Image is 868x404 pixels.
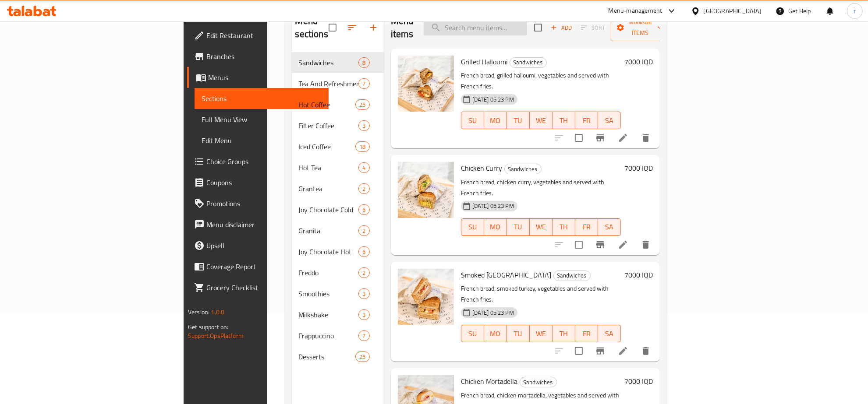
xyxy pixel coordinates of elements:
[530,218,553,236] button: WE
[556,327,572,340] span: TH
[187,256,329,277] a: Coverage Report
[461,162,503,175] span: Chicken Curry
[299,267,359,278] span: Freddo
[553,271,591,281] div: Sandwiches
[504,164,542,174] div: Sandwiches
[556,221,572,233] span: TH
[618,17,663,39] span: Manage items
[359,269,369,277] span: 2
[510,327,526,340] span: TU
[299,99,356,110] div: Hot Coffee
[206,240,322,251] span: Upsell
[461,268,552,281] span: Smoked [GEOGRAPHIC_DATA]
[292,49,384,371] nav: Menu sections
[292,262,384,283] div: Freddo2
[624,56,653,68] h6: 7000 IQD
[292,199,384,220] div: Joy Chocolate Cold6
[461,325,484,342] button: SU
[461,55,508,68] span: Grilled Halloumi
[465,114,481,127] span: SU
[358,330,369,341] div: items
[202,93,322,104] span: Sections
[590,341,611,362] button: Branch-specific-item
[618,133,628,143] a: Edit menu item
[299,57,359,68] span: Sandwiches
[529,18,547,37] span: Select section
[611,14,670,41] button: Manage items
[299,120,359,131] span: Filter Coffee
[206,219,322,230] span: Menu disclaimer
[398,56,454,112] img: Grilled Halloumi
[520,377,557,387] div: Sandwiches
[547,21,575,35] span: Add item
[618,239,628,250] a: Edit menu item
[292,220,384,241] div: Granita2
[299,183,359,194] span: Grantea
[359,80,369,88] span: 7
[299,225,359,236] span: Granita
[299,162,359,173] span: Hot Tea
[570,342,588,360] span: Select to update
[187,172,329,193] a: Coupons
[358,246,369,257] div: items
[590,127,611,148] button: Branch-specific-item
[359,332,369,340] span: 7
[575,325,598,342] button: FR
[299,246,359,257] div: Joy Chocolate Hot
[358,78,369,89] div: items
[363,17,384,38] button: Add section
[484,218,507,236] button: MO
[299,141,356,152] span: Iced Coffee
[355,99,369,110] div: items
[292,136,384,157] div: Iced Coffee18
[292,115,384,136] div: Filter Coffee3
[598,112,621,129] button: SA
[469,95,517,104] span: [DATE] 05:23 PM
[292,178,384,199] div: Grantea2
[579,221,595,233] span: FR
[469,309,517,317] span: [DATE] 05:23 PM
[359,311,369,319] span: 3
[292,52,384,73] div: Sandwiches8
[398,162,454,218] img: Chicken Curry
[187,214,329,235] a: Menu disclaimer
[533,327,549,340] span: WE
[624,269,653,281] h6: 7000 IQD
[549,23,573,33] span: Add
[391,14,414,41] h2: Menu items
[520,377,556,387] span: Sandwiches
[187,193,329,214] a: Promotions
[358,120,369,131] div: items
[510,57,547,68] div: Sandwiches
[553,218,575,236] button: TH
[323,18,342,37] span: Select all sections
[299,288,359,299] span: Smoothies
[704,6,762,16] div: [GEOGRAPHIC_DATA]
[461,375,518,388] span: Chicken Mortadella
[187,25,329,46] a: Edit Restaurant
[533,221,549,233] span: WE
[547,21,575,35] button: Add
[424,20,527,35] input: search
[202,135,322,146] span: Edit Menu
[292,346,384,367] div: Desserts25
[598,218,621,236] button: SA
[461,70,621,92] p: French bread, grilled halloumi, vegetables and served with French fries.
[206,30,322,41] span: Edit Restaurant
[624,162,653,174] h6: 7000 IQD
[299,78,359,89] span: Tea And Refreshments
[206,156,322,167] span: Choice Groups
[465,221,481,233] span: SU
[292,73,384,94] div: Tea And Refreshments7
[299,330,359,341] span: Frappuccino
[359,164,369,172] span: 4
[469,202,517,210] span: [DATE] 05:23 PM
[358,309,369,320] div: items
[510,57,546,67] span: Sandwiches
[206,261,322,272] span: Coverage Report
[465,327,481,340] span: SU
[188,321,228,333] span: Get support on:
[358,183,369,194] div: items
